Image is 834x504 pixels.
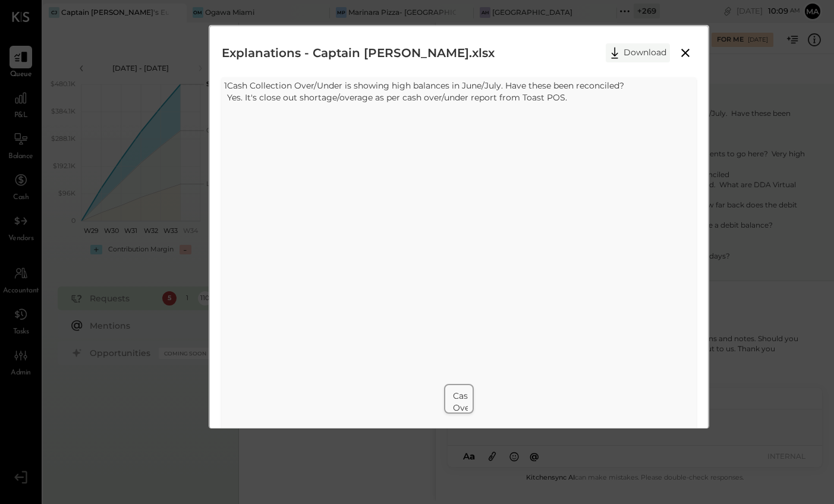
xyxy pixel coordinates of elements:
[222,38,495,68] h2: Explanations - Captain [PERSON_NAME].xlsx
[227,92,624,103] td: Yes. It's close out shortage/overage as per cash over/under report from Toast POS.
[224,80,227,92] td: 1
[606,43,670,62] button: Download
[450,390,453,473] td: 1
[227,80,624,92] td: Cash Collection Over/Under is showing high balances in June/July. Have these been reconciled?
[453,390,526,473] td: Cash Collection Over/Under is showing high balances in June/July. Have these been reconciled?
